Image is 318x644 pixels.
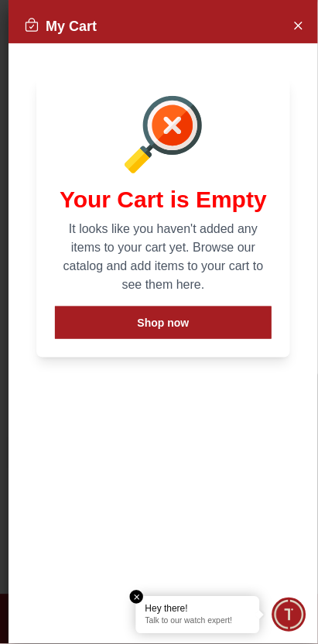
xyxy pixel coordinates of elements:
em: Close tooltip [130,591,144,605]
button: Close Account [286,12,310,37]
button: Shop now [55,307,272,339]
div: Hey there! [145,603,251,615]
div: Chat Widget [272,598,306,632]
p: Talk to our watch expert! [145,617,251,628]
h2: My Cart [24,15,97,37]
h1: Your Cart is Empty [55,186,272,214]
p: It looks like you haven't added any items to your cart yet. Browse our catalog and add items to y... [55,220,272,294]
